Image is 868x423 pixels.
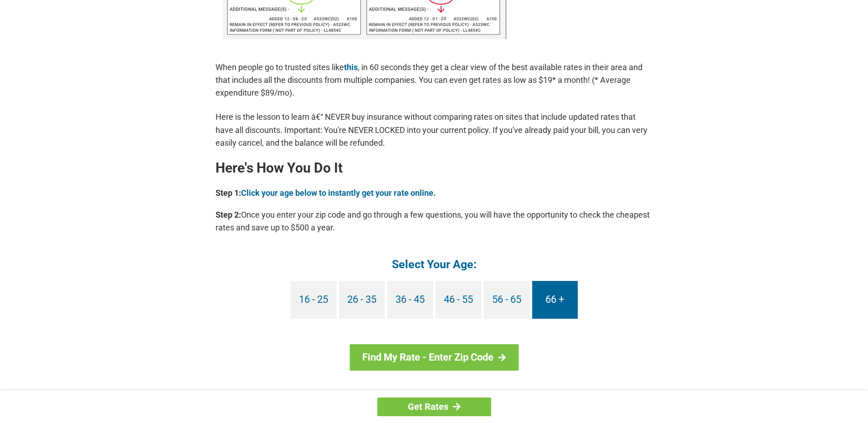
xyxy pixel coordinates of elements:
p: When people go to trusted sites like , in 60 seconds they get a clear view of the best available ... [216,61,653,99]
b: Step 1: [216,188,241,198]
h2: Here's How You Do It [216,161,653,175]
a: 36 - 45 [387,281,433,319]
a: 16 - 25 [291,281,336,319]
a: Find My Rate - Enter Zip Code [349,344,519,371]
h4: Select Your Age: [216,257,653,272]
a: 26 - 35 [339,281,385,319]
a: this [344,62,358,72]
a: Click your age below to instantly get your rate online. [241,188,436,198]
a: Get Rates [377,398,491,416]
a: 46 - 55 [436,281,481,319]
p: Once you enter your zip code and go through a few questions, you will have the opportunity to che... [216,209,653,234]
p: Here is the lesson to learn â€“ NEVER buy insurance without comparing rates on sites that include... [216,111,653,149]
a: 66 + [532,281,578,319]
b: Step 2: [216,210,241,219]
a: 56 - 65 [484,281,529,319]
